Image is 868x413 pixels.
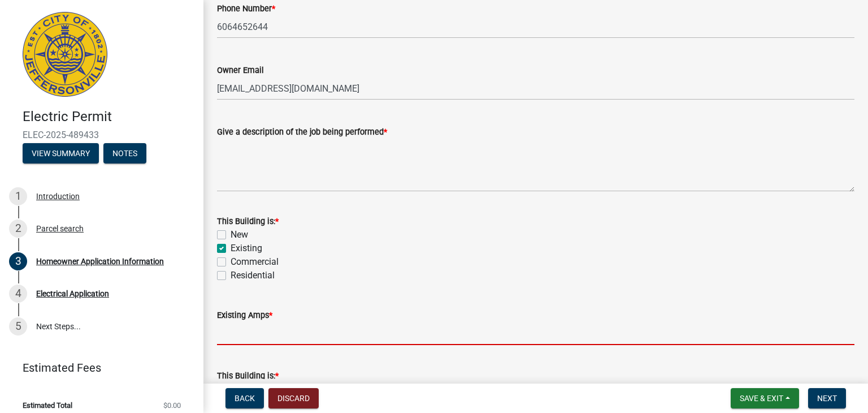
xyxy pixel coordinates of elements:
[23,402,72,409] span: Estimated Total
[9,220,27,238] div: 2
[740,394,783,403] span: Save & Exit
[808,388,846,408] button: Next
[23,143,99,164] button: View Summary
[36,257,164,265] div: Homeowner Application Information
[163,402,181,409] span: $0.00
[268,388,319,408] button: Discard
[103,149,146,158] wm-modal-confirm: Notes
[9,285,27,303] div: 4
[235,394,255,403] span: Back
[36,192,80,200] div: Introduction
[217,312,272,320] label: Existing Amps
[103,143,146,164] button: Notes
[23,109,194,125] h4: Electric Permit
[817,394,837,403] span: Next
[217,128,387,136] label: Give a description of the job being performed
[231,269,275,282] label: Residential
[9,356,185,379] a: Estimated Fees
[217,67,264,75] label: Owner Email
[731,388,799,408] button: Save & Exit
[23,130,181,140] span: ELEC-2025-489433
[217,218,279,226] label: This Building is:
[231,242,262,255] label: Existing
[23,149,99,158] wm-modal-confirm: Summary
[36,290,109,298] div: Electrical Application
[23,12,107,97] img: City of Jeffersonville, Indiana
[231,255,279,269] label: Commercial
[36,225,84,233] div: Parcel search
[9,317,27,335] div: 5
[231,228,248,242] label: New
[225,388,264,408] button: Back
[217,372,279,380] label: This Building is:
[217,5,275,13] label: Phone Number
[9,252,27,270] div: 3
[9,187,27,205] div: 1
